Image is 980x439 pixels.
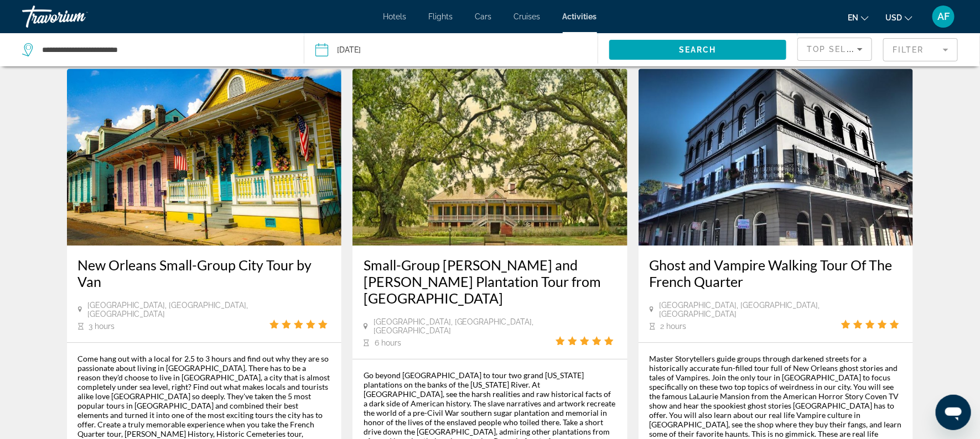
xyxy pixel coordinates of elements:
a: Hotels [383,12,407,21]
span: 6 hours [375,338,401,347]
span: 2 hours [661,322,687,331]
span: Top Sellers [807,45,870,54]
img: 87.jpg [352,69,628,245]
button: Date: Sep 24, 2025 [315,33,597,66]
mat-select: Sort by [807,43,863,56]
span: Search [679,45,717,54]
img: 3a.jpg [67,69,342,245]
span: AF [937,11,950,22]
span: 3 hours [89,322,115,331]
a: Ghost and Vampire Walking Tour Of The French Quarter [650,257,903,290]
span: en [848,13,858,22]
a: Activities [563,12,597,21]
button: Filter [883,38,958,62]
span: [GEOGRAPHIC_DATA], [GEOGRAPHIC_DATA], [GEOGRAPHIC_DATA] [87,301,269,318]
iframe: Button to launch messaging window [936,395,971,430]
button: Search [609,40,786,60]
button: User Menu [929,5,958,28]
img: 59.jpg [639,69,914,245]
a: Small-Group [PERSON_NAME] and [PERSON_NAME] Plantation Tour from [GEOGRAPHIC_DATA] [364,257,616,306]
a: Travorium [22,2,133,31]
a: Flights [429,12,453,21]
a: Cruises [514,12,541,21]
a: Cars [475,12,492,21]
button: Change language [848,9,869,25]
span: USD [885,13,902,22]
button: Change currency [885,9,912,25]
a: New Orleans Small-Group City Tour by Van [78,257,331,290]
span: [GEOGRAPHIC_DATA], [GEOGRAPHIC_DATA], [GEOGRAPHIC_DATA] [374,317,556,335]
span: [GEOGRAPHIC_DATA], [GEOGRAPHIC_DATA], [GEOGRAPHIC_DATA] [659,301,841,318]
